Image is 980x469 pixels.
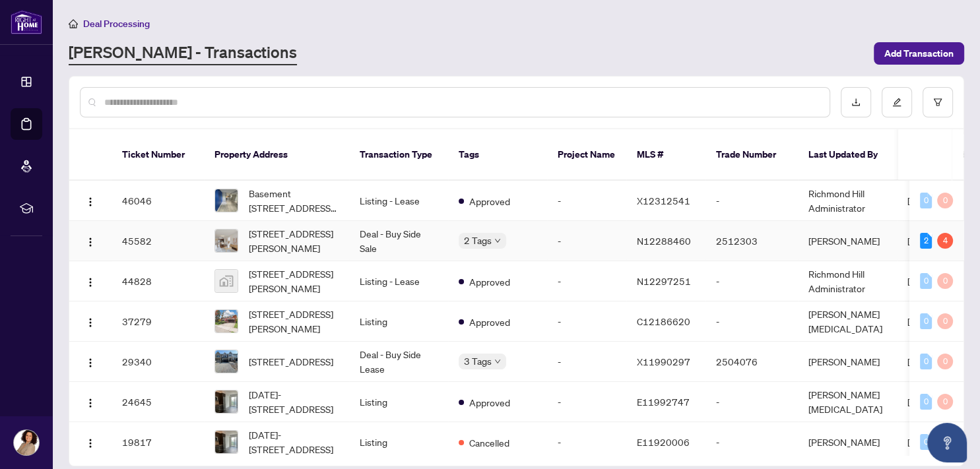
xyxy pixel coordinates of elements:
img: thumbnail-img [215,310,238,332]
span: edit [892,98,901,107]
div: 0 [920,394,932,410]
div: 0 [937,193,953,208]
td: - [705,382,798,422]
td: - [705,422,798,462]
img: thumbnail-img [215,431,238,453]
button: Logo [80,311,101,332]
span: [DATE] [907,356,936,367]
span: [STREET_ADDRESS] [249,354,333,369]
td: 46046 [112,181,204,221]
div: 0 [920,434,932,450]
td: [PERSON_NAME] [798,342,897,382]
td: Richmond Hill Administrator [798,181,897,221]
td: 45582 [112,221,204,261]
span: 3 Tags [464,354,492,369]
button: edit [882,87,912,117]
img: Logo [85,197,96,207]
td: 2504076 [705,342,798,382]
span: 2 Tags [464,233,492,248]
span: [DATE] [907,235,936,247]
button: download [841,87,871,117]
button: Logo [80,391,101,412]
a: [PERSON_NAME] - Transactions [69,42,297,65]
td: - [705,261,798,301]
th: Last Updated By [798,129,897,181]
img: thumbnail-img [215,189,238,212]
td: Listing [349,301,448,342]
span: Basement [STREET_ADDRESS][PERSON_NAME] [249,186,339,215]
button: Logo [80,190,101,211]
div: 0 [920,354,932,369]
span: download [851,98,861,107]
img: thumbnail-img [215,391,238,413]
span: [DATE] [907,275,936,287]
img: thumbnail-img [215,350,238,373]
span: N12288460 [637,235,691,247]
td: [PERSON_NAME][MEDICAL_DATA] [798,382,897,422]
button: filter [923,87,953,117]
th: Trade Number [705,129,798,181]
td: [PERSON_NAME] [798,221,897,261]
img: Logo [85,317,96,328]
span: [STREET_ADDRESS][PERSON_NAME] [249,307,339,336]
button: Logo [80,351,101,372]
th: Property Address [204,129,349,181]
td: - [547,261,626,301]
div: 0 [920,273,932,289]
td: - [705,181,798,221]
th: Tags [448,129,547,181]
div: 0 [937,313,953,329]
span: [DATE] [907,195,936,206]
button: Logo [80,431,101,453]
img: Logo [85,277,96,288]
span: [DATE] [907,396,936,408]
img: Logo [85,358,96,368]
td: [PERSON_NAME] [798,422,897,462]
span: [DATE] [907,315,936,327]
th: Ticket Number [112,129,204,181]
span: C12186620 [637,315,690,327]
span: filter [933,98,942,107]
th: MLS # [626,129,705,181]
span: Deal Processing [83,18,150,30]
img: Logo [85,237,96,247]
td: - [705,301,798,342]
span: E11992747 [637,396,690,408]
span: [DATE]-[STREET_ADDRESS] [249,427,339,456]
td: Listing [349,422,448,462]
th: Project Name [547,129,626,181]
td: 19817 [112,422,204,462]
td: Deal - Buy Side Lease [349,342,448,382]
th: Transaction Type [349,129,448,181]
span: Add Transaction [884,43,954,64]
span: Approved [469,274,510,289]
td: - [547,301,626,342]
img: thumbnail-img [215,230,238,252]
span: home [69,19,78,28]
img: Logo [85,398,96,408]
span: X11990297 [637,356,690,367]
div: 0 [920,193,932,208]
td: - [547,181,626,221]
td: 44828 [112,261,204,301]
td: Listing - Lease [349,181,448,221]
td: - [547,422,626,462]
td: - [547,221,626,261]
span: E11920006 [637,436,690,448]
td: 29340 [112,342,204,382]
span: N12297251 [637,275,691,287]
div: 0 [920,313,932,329]
span: [DATE]-[STREET_ADDRESS] [249,387,339,416]
td: Richmond Hill Administrator [798,261,897,301]
span: [DATE] [907,436,936,448]
div: 0 [937,354,953,369]
div: 0 [937,394,953,410]
img: Logo [85,438,96,449]
button: Open asap [927,423,967,462]
div: 0 [937,273,953,289]
td: Listing - Lease [349,261,448,301]
td: - [547,382,626,422]
td: [PERSON_NAME][MEDICAL_DATA] [798,301,897,342]
span: down [494,358,501,365]
td: 24645 [112,382,204,422]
